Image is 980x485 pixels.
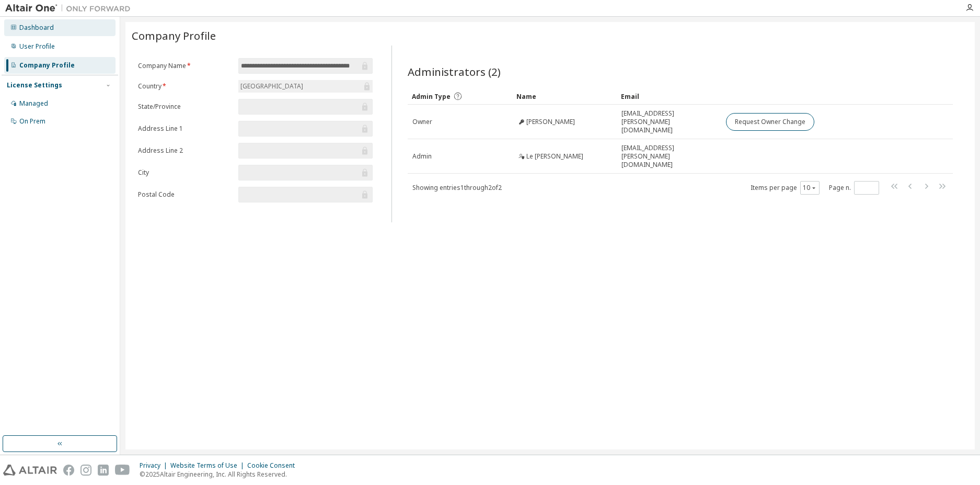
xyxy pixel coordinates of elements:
img: facebook.svg [63,465,74,476]
label: Address Line 2 [138,146,232,155]
img: youtube.svg [115,465,130,476]
div: [GEOGRAPHIC_DATA] [238,80,373,93]
span: Owner [412,118,432,126]
p: © 2025 Altair Engineering, Inc. All Rights Reserved. [140,470,301,479]
span: [PERSON_NAME] [526,118,575,126]
label: Address Line 1 [138,125,232,133]
div: [GEOGRAPHIC_DATA] [239,81,305,92]
span: Items per page [751,181,820,195]
span: Page n. [829,181,879,195]
label: Postal Code [138,190,232,199]
div: Privacy [140,461,170,470]
label: Country [138,82,232,91]
div: Dashboard [19,24,54,32]
div: Managed [19,99,48,108]
div: Company Profile [19,61,75,70]
label: Company Name [138,62,232,70]
img: Altair One [5,3,136,14]
span: Company Profile [132,28,216,43]
div: Cookie Consent [247,461,301,470]
span: [EMAIL_ADDRESS][PERSON_NAME][DOMAIN_NAME] [621,144,717,169]
span: [EMAIL_ADDRESS][PERSON_NAME][DOMAIN_NAME] [621,109,717,134]
span: Le [PERSON_NAME] [526,152,583,161]
img: linkedin.svg [98,465,109,476]
div: User Profile [19,42,55,51]
label: City [138,168,232,177]
label: State/Province [138,103,232,111]
span: Admin [412,152,432,161]
div: Email [621,88,717,105]
div: License Settings [7,81,62,89]
span: Administrators (2) [408,64,501,79]
img: instagram.svg [80,465,91,476]
div: Website Terms of Use [170,461,247,470]
span: Showing entries 1 through 2 of 2 [412,183,502,192]
img: altair_logo.svg [3,465,57,476]
div: On Prem [19,117,45,126]
div: Name [516,88,613,105]
button: Request Owner Change [726,113,814,131]
button: 10 [803,184,817,192]
span: Admin Type [412,92,451,101]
